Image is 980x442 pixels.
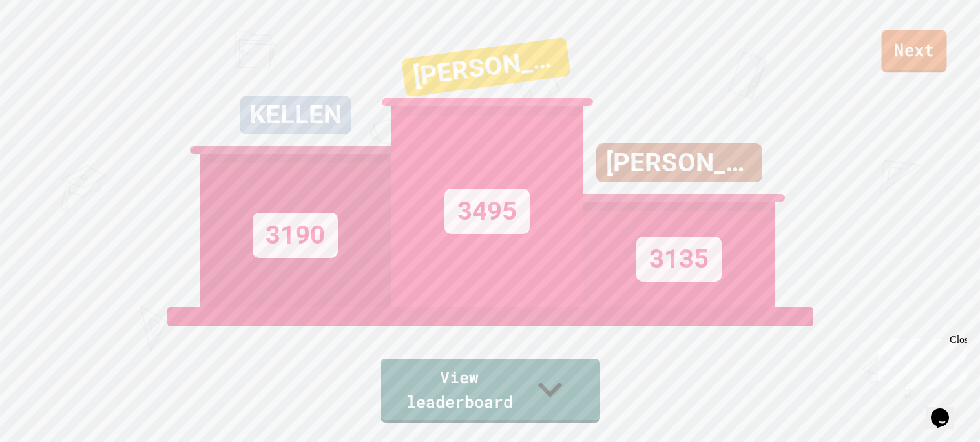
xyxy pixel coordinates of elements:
div: 3190 [253,213,338,258]
div: KELLEN [240,96,351,134]
div: Chat with us now!Close [5,5,89,82]
div: [PERSON_NAME] [401,37,571,97]
a: View leaderboard [381,359,600,423]
iframe: chat widget [873,334,967,389]
div: [PERSON_NAME] [596,143,762,182]
div: 3495 [444,189,530,234]
a: Next [882,30,947,72]
iframe: chat widget [926,390,967,429]
div: 3135 [636,237,722,282]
